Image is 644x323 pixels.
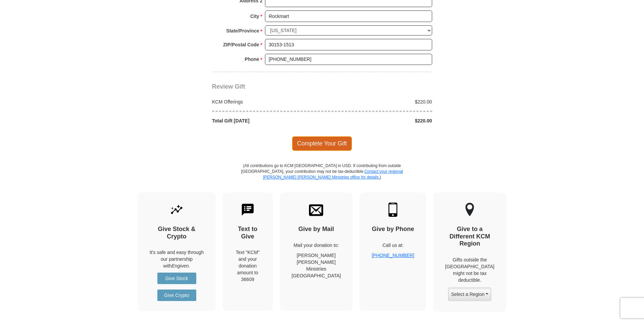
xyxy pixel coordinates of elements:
a: Contact your regional [PERSON_NAME] [PERSON_NAME] Ministries office for details. [263,169,403,180]
img: other-region [465,203,474,217]
a: Give Crypto [157,290,196,301]
h4: Give to a Different KCM Region [445,226,494,248]
span: Review Gift [212,83,245,90]
a: Give Stock [157,273,196,284]
img: envelope.svg [309,203,323,217]
button: Select a Region [448,287,491,301]
p: Gifts outside the [GEOGRAPHIC_DATA] might not be tax deductible. [445,256,494,283]
img: mobile.svg [386,203,400,217]
div: KCM Offerings [208,98,322,105]
h4: Give by Mail [292,226,341,233]
a: [PHONE_NUMBER] [372,253,414,258]
div: $220.00 [322,117,436,124]
strong: City [250,11,259,21]
img: text-to-give.svg [241,203,255,217]
strong: Phone [245,54,259,64]
strong: ZIP/Postal Code [223,40,259,49]
strong: State/Province [226,26,259,36]
div: Total Gift [DATE] [208,117,322,124]
p: Mail your donation to: [292,242,341,249]
span: Complete Your Gift [292,136,352,151]
i: Engiven. [172,263,190,269]
p: It's safe and easy through our partnership with [150,249,204,269]
p: Call us at: [372,242,414,249]
h4: Give by Phone [372,226,414,233]
h4: Text to Give [235,226,261,240]
p: (All contributions go to KCM [GEOGRAPHIC_DATA] in USD. If contributing from outside [GEOGRAPHIC_D... [241,163,403,192]
div: $220.00 [322,98,436,105]
img: give-by-stock.svg [170,203,184,217]
h4: Give Stock & Crypto [150,226,204,240]
div: Text "KCM" and your donation amount to 36609 [235,249,261,283]
p: [PERSON_NAME] [PERSON_NAME] Ministries [GEOGRAPHIC_DATA] [292,252,341,279]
